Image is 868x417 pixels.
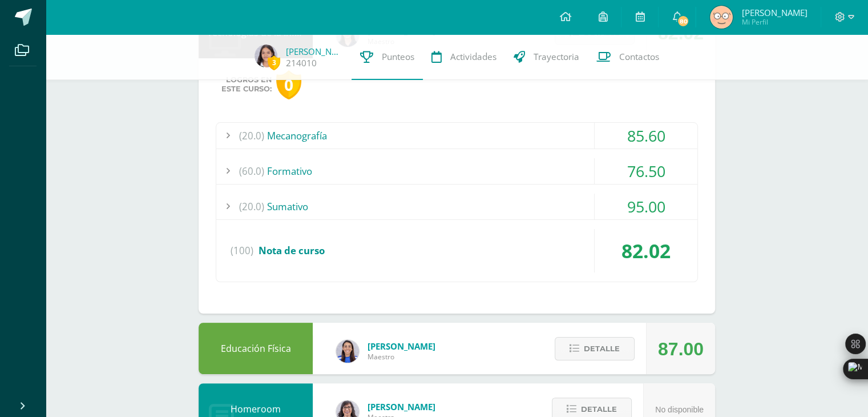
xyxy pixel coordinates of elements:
span: [PERSON_NAME] [741,7,807,18]
div: 85.60 [595,123,697,149]
div: Sumativo [216,194,697,219]
span: Maestro [368,352,435,362]
span: 80 [677,15,689,27]
span: No disponible [655,405,704,414]
div: 0 [276,70,301,99]
a: Trayectoria [505,34,588,80]
span: (100) [231,229,253,272]
span: Punteos [382,51,414,63]
a: Contactos [588,34,668,80]
span: Detalle [584,338,620,359]
a: 214010 [286,57,317,69]
img: 0eea5a6ff783132be5fd5ba128356f6f.png [336,340,359,363]
span: Nota de curso [259,244,325,257]
div: Formativo [216,158,697,184]
span: Actividades [450,51,496,63]
span: (20.0) [239,123,264,149]
button: Detalle [555,337,635,360]
div: 95.00 [595,194,697,219]
a: Punteos [352,34,423,80]
span: [PERSON_NAME] [368,401,435,412]
span: [PERSON_NAME] [368,340,435,352]
span: 3 [268,55,280,70]
img: 114f06e19ce4e9b76100ab9b9f8e7f8c.png [255,45,277,67]
div: 76.50 [595,158,697,184]
span: Mi Perfil [741,17,807,27]
div: Mecanografía [216,123,697,149]
a: Actividades [423,34,505,80]
span: Logros en este curso: [221,75,272,94]
span: (20.0) [239,194,264,219]
div: 87.00 [658,323,704,375]
div: Educación Física [199,323,313,374]
span: Trayectoria [534,51,579,63]
a: [PERSON_NAME] [286,46,343,57]
div: 82.02 [595,229,697,272]
span: Contactos [619,51,659,63]
img: 9ee5f050ee642a9816584d235fbb0660.png [710,6,733,29]
span: (60.0) [239,158,264,184]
